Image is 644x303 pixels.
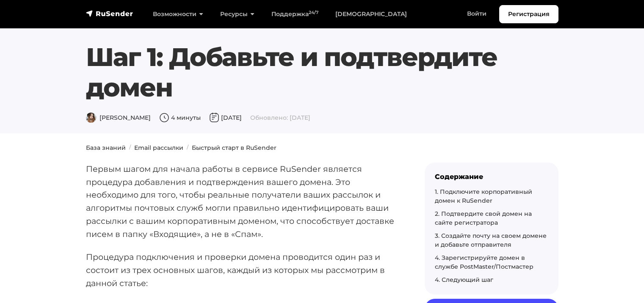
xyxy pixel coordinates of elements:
[144,6,212,23] a: Возможности
[159,114,201,121] span: 4 минуты
[309,10,318,15] sup: 24/7
[86,9,133,18] img: RuSender
[86,163,398,240] p: Первым шагом для начала работы в сервисе RuSender является процедура добавления и подтверждения в...
[435,276,493,284] a: 4. Следующий шаг
[459,5,495,22] a: Войти
[435,188,532,204] a: 1. Подключите корпоративный домен к RuSender
[86,251,398,289] p: Процедура подключения и проверки домена проводится один раз и состоит из трех основных шагов, каж...
[435,232,547,248] a: 3. Создайте почту на своем домене и добавьте отправителя
[81,143,564,152] nav: breadcrumb
[209,113,219,123] img: Дата публикации
[435,173,548,181] div: Содержание
[209,114,242,121] span: [DATE]
[250,114,310,121] span: Обновлено: [DATE]
[435,210,532,226] a: 2. Подтвердите свой домен на сайте регистратора
[263,6,327,23] a: Поддержка24/7
[212,6,263,23] a: Ресурсы
[134,144,183,151] a: Email рассылки
[86,114,151,121] span: [PERSON_NAME]
[499,5,558,23] a: Регистрация
[192,144,276,151] a: Быстрый старт в RuSender
[86,144,126,151] a: База знаний
[86,42,558,103] h1: Шаг 1: Добавьте и подтвердите домен
[435,254,533,270] a: 4. Зарегистрируйте домен в службе PostMaster/Постмастер
[327,6,415,23] a: [DEMOGRAPHIC_DATA]
[159,113,169,123] img: Время чтения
